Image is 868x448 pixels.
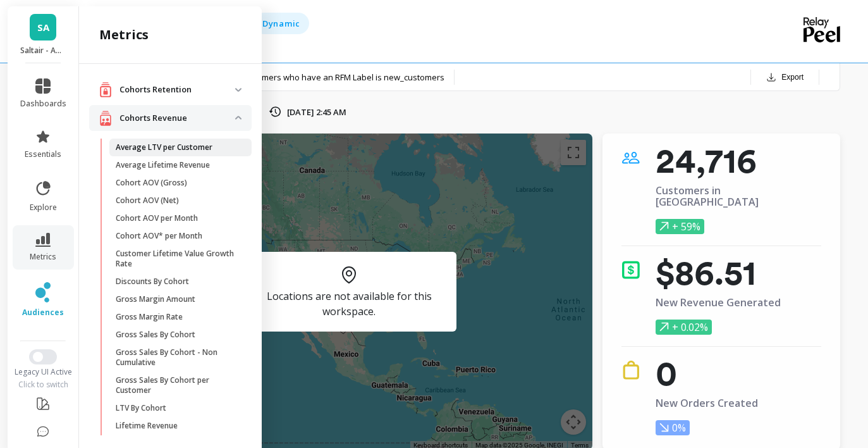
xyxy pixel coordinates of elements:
button: Export [761,68,809,86]
p: Average Lifetime Revenue [116,160,210,170]
p: Cohorts Revenue [119,112,235,125]
p: Gross Sales By Cohort per Customer [116,375,236,395]
p: + 0.02% [656,320,712,335]
h2: metrics [99,26,149,44]
span: audiences [22,308,64,318]
p: Cohort AOV (Gross) [116,178,187,188]
div: Dynamic [254,13,309,34]
div: Legacy UI Active [8,367,79,377]
p: + 59% [656,219,704,234]
p: LTV By Cohort [116,403,166,413]
p: Cohorts Retention [119,84,235,96]
img: icon [621,260,640,279]
p: 0 [656,361,758,386]
p: Cohort AOV (Net) [116,196,179,206]
span: dashboards [20,99,66,109]
p: Gross Sales By Cohort - Non Cumulative [116,347,236,368]
p: Gross Margin Amount [116,294,195,304]
p: 0% [656,420,690,435]
span: Customers who have an RFM Label is new_customers [240,72,444,83]
p: New Revenue Generated [656,297,781,308]
p: New Orders Created [656,397,758,409]
span: SA [37,20,49,35]
p: Locations are not available for this workspace. [254,289,444,319]
div: Click to switch [8,380,79,390]
img: icon [621,148,640,167]
p: Customers in [GEOGRAPHIC_DATA] [656,185,821,208]
span: metrics [30,252,56,262]
p: Lifetime Revenue [116,421,178,431]
img: icon [621,361,640,380]
p: Average LTV per Customer [116,142,212,152]
p: $86.51 [656,260,781,285]
p: [DATE] 2:45 AM [287,106,346,118]
p: 24,716 [656,148,821,173]
p: Gross Sales By Cohort [116,330,195,340]
p: Cohort AOV per Month [116,213,198,223]
img: down caret icon [235,116,241,120]
p: Cohort AOV* per Month [116,231,202,241]
img: navigation item icon [99,110,112,126]
button: Switch to New UI [29,349,57,364]
img: down caret icon [235,88,241,92]
p: Discounts By Cohort [116,277,189,287]
span: essentials [25,149,61,159]
p: Saltair - Amazon [20,46,66,56]
span: explore [30,202,57,213]
p: Gross Margin Rate [116,312,183,322]
img: navigation item icon [99,82,112,97]
p: Customer Lifetime Value Growth Rate [116,249,236,269]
